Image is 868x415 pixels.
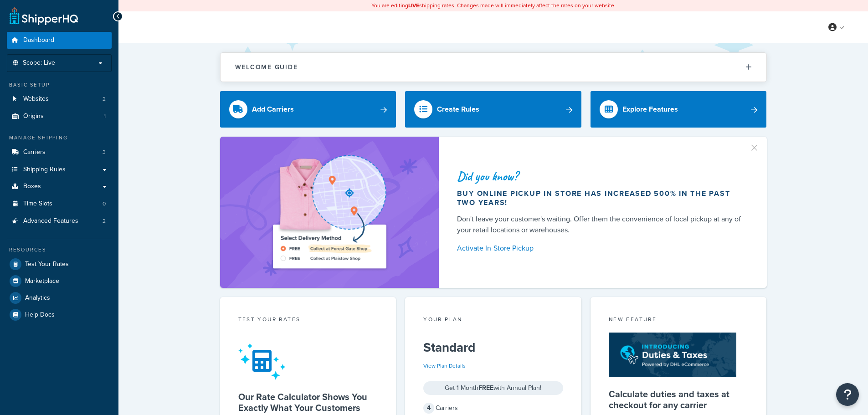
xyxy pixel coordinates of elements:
div: Add Carriers [252,103,294,116]
div: Test your rates [238,315,378,326]
span: 1 [104,113,106,120]
a: Advanced Features2 [7,213,112,230]
span: Origins [23,113,44,120]
div: Carriers [423,402,563,415]
div: Create Rules [437,103,479,116]
a: Create Rules [405,91,581,128]
li: Origins [7,108,112,125]
div: Did you know? [457,170,745,183]
span: Scope: Live [23,59,55,67]
span: 3 [103,149,106,156]
span: Advanced Features [23,217,78,225]
span: Dashboard [23,36,54,44]
span: Websites [23,95,49,103]
div: New Feature [609,315,749,326]
span: Time Slots [23,200,52,208]
a: Boxes [7,178,112,195]
span: Analytics [25,294,50,302]
a: Explore Features [591,91,767,128]
a: Origins1 [7,108,112,125]
strong: FREE [478,383,493,393]
a: Websites2 [7,91,112,108]
span: Shipping Rules [23,166,66,174]
div: Your Plan [423,315,563,326]
span: Test Your Rates [25,261,69,268]
span: Boxes [23,183,41,190]
a: Analytics [7,290,112,306]
div: Resources [7,246,112,254]
a: Dashboard [7,32,112,49]
h5: Standard [423,340,563,355]
h2: Welcome Guide [235,64,298,71]
span: Marketplace [25,277,59,285]
span: 0 [103,200,106,208]
b: LIVE [408,1,419,10]
div: Don't leave your customer's waiting. Offer them the convenience of local pickup at any of your re... [457,214,745,236]
h5: Calculate duties and taxes at checkout for any carrier [609,389,749,410]
li: Time Slots [7,195,112,212]
a: Activate In-Store Pickup [457,242,745,255]
button: Open Resource Center [836,383,859,406]
span: 2 [103,95,106,103]
a: View Plan Details [423,362,466,370]
li: Advanced Features [7,213,112,230]
span: Help Docs [25,311,55,319]
span: 4 [423,403,434,414]
a: Help Docs [7,307,112,323]
li: Carriers [7,144,112,161]
span: 2 [103,217,106,225]
a: Time Slots0 [7,195,112,212]
div: Basic Setup [7,81,112,89]
div: Buy online pickup in store has increased 500% in the past two years! [457,189,745,207]
div: Get 1 Month with Annual Plan! [423,381,563,395]
div: Manage Shipping [7,134,112,142]
img: ad-shirt-map-b0359fc47e01cab431d101c4b569394f6a03f54285957d908178d52f29eb9668.png [247,150,412,274]
a: Carriers3 [7,144,112,161]
a: Shipping Rules [7,161,112,178]
li: Websites [7,91,112,108]
span: Carriers [23,149,46,156]
div: Explore Features [622,103,678,116]
button: Welcome Guide [221,53,766,82]
a: Test Your Rates [7,256,112,272]
a: Marketplace [7,273,112,289]
a: Add Carriers [220,91,396,128]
